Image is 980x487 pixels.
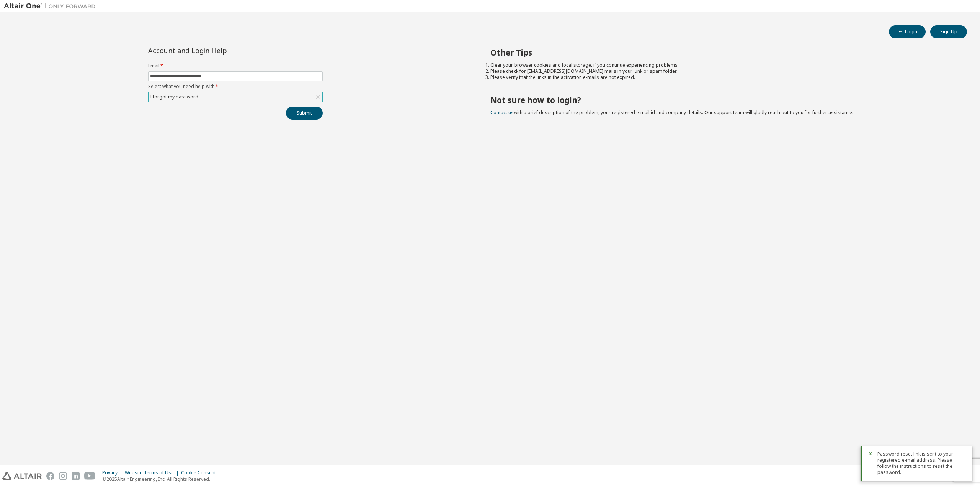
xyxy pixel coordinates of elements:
[148,84,323,90] label: Select what you need help with
[84,472,95,480] img: youtube.svg
[148,48,288,54] div: Account and Login Help
[148,63,323,69] label: Email
[490,48,954,57] h2: Other Tips
[286,107,323,120] button: Submit
[2,472,42,480] img: altair_logo.svg
[877,451,966,476] span: Password reset link is sent to your registered e-mail address. Please follow the instructions to ...
[59,472,67,480] img: instagram.svg
[490,109,853,116] span: with a brief description of the problem, your registered e-mail id and company details. Our suppo...
[181,470,220,476] div: Cookie Consent
[125,470,181,476] div: Website Terms of Use
[4,2,100,10] img: Altair One
[490,74,954,80] li: Please verify that the links in the activation e-mails are not expired.
[490,62,954,68] li: Clear your browser cookies and local storage, if you continue experiencing problems.
[490,95,954,105] h2: Not sure how to login?
[102,476,220,482] p: © 2025 Altair Engineering, Inc. All Rights Reserved.
[889,25,926,38] button: Login
[149,93,199,101] div: I forgot my password
[102,470,125,476] div: Privacy
[72,472,80,480] img: linkedin.svg
[930,25,967,38] button: Sign Up
[490,68,954,74] li: Please check for [EMAIL_ADDRESS][DOMAIN_NAME] mails in your junk or spam folder.
[490,109,514,116] a: Contact us
[149,92,322,102] div: I forgot my password
[46,472,54,480] img: facebook.svg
